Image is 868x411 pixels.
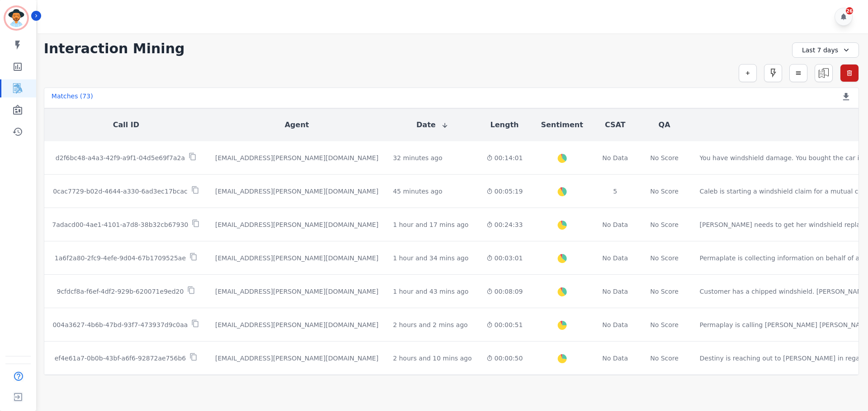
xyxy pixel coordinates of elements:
div: No Data [601,153,629,162]
p: 0cac7729-b02d-4644-a330-6ad3ec17bcac [53,187,188,196]
div: 00:08:09 [486,287,523,296]
div: No Score [650,254,679,263]
div: 32 minutes ago [393,153,442,162]
div: [EMAIL_ADDRESS][PERSON_NAME][DOMAIN_NAME] [215,220,378,229]
div: [EMAIL_ADDRESS][PERSON_NAME][DOMAIN_NAME] [215,187,378,196]
div: 1 hour and 43 mins ago [393,287,468,296]
div: 00:24:33 [486,220,523,229]
p: 1a6f2a80-2fc9-4efe-9d04-67b1709525ae [55,254,186,263]
p: 9cfdcf8a-f6ef-4df2-929b-620071e9ed20 [57,287,184,296]
div: [EMAIL_ADDRESS][PERSON_NAME][DOMAIN_NAME] [215,287,378,296]
button: Agent [285,120,309,130]
div: No Data [601,287,629,296]
div: No Score [650,287,679,296]
div: 2 hours and 2 mins ago [393,320,468,329]
div: 5 [601,187,629,196]
div: 00:14:01 [486,153,523,162]
button: CSAT [605,120,626,130]
div: No Data [601,254,629,263]
div: 00:05:19 [486,187,523,196]
div: No Score [650,354,679,363]
div: Matches ( 73 ) [52,92,93,104]
div: No Data [601,320,629,329]
div: No Score [650,220,679,229]
div: [EMAIL_ADDRESS][PERSON_NAME][DOMAIN_NAME] [215,320,378,329]
div: No Score [650,187,679,196]
button: Sentiment [541,120,583,130]
div: No Data [601,354,629,363]
p: 004a3627-4b6b-47bd-93f7-473937d9c0aa [52,320,188,329]
p: ef4e61a7-0b0b-43bf-a6f6-92872ae756b6 [55,354,186,363]
p: 7adacd00-4ae1-4101-a7d8-38b32cb67930 [52,220,188,229]
div: 00:03:01 [486,254,523,263]
div: [EMAIL_ADDRESS][PERSON_NAME][DOMAIN_NAME] [215,153,378,162]
button: Length [491,120,519,130]
div: No Score [650,320,679,329]
div: [EMAIL_ADDRESS][PERSON_NAME][DOMAIN_NAME] [215,254,378,263]
div: 00:00:51 [486,320,523,329]
button: Call ID [113,120,139,130]
div: 00:00:50 [486,354,523,363]
div: 1 hour and 17 mins ago [393,220,468,229]
button: QA [659,120,670,130]
button: Date [416,120,448,130]
div: No Score [650,153,679,162]
div: 26 [846,7,853,14]
p: d2f6bc48-a4a3-42f9-a9f1-04d5e69f7a2a [56,153,185,162]
div: 1 hour and 34 mins ago [393,254,468,263]
div: No Data [601,220,629,229]
div: Last 7 days [792,42,859,58]
h1: Interaction Mining [44,41,185,57]
div: 2 hours and 10 mins ago [393,354,472,363]
div: 45 minutes ago [393,187,442,196]
img: Bordered avatar [5,7,27,29]
div: [EMAIL_ADDRESS][PERSON_NAME][DOMAIN_NAME] [215,354,378,363]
